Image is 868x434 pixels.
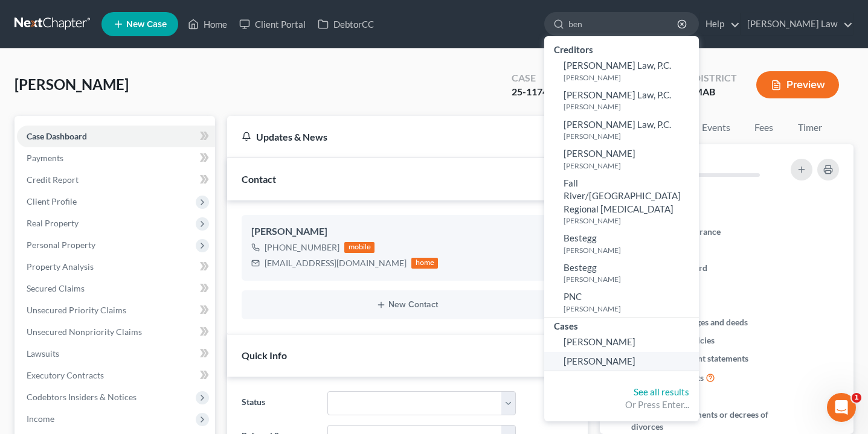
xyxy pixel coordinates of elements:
[17,147,215,169] a: Payments
[512,85,553,99] div: 25-11744
[17,169,215,191] a: Credit Report
[251,300,563,310] button: New Contact
[14,75,129,93] span: [PERSON_NAME]
[756,71,839,98] button: Preview
[236,391,321,415] label: Status
[17,278,215,299] a: Secured Claims
[17,321,215,343] a: Unsecured Nonpriority Claims
[544,318,699,333] div: Cases
[741,13,853,35] a: [PERSON_NAME] Law
[564,262,597,273] span: Bestegg
[564,291,582,302] span: PNC
[564,131,696,141] small: [PERSON_NAME]
[27,240,95,250] span: Personal Property
[564,245,696,255] small: [PERSON_NAME]
[27,218,79,228] span: Real Property
[693,71,737,85] div: District
[564,89,671,100] span: [PERSON_NAME] Law, P.C.
[568,13,679,35] input: Search by name...
[17,256,215,278] a: Property Analysis
[27,413,54,424] span: Income
[827,393,856,422] iframe: Intercom live chat
[564,101,696,112] small: [PERSON_NAME]
[27,348,59,359] span: Lawsuits
[564,161,696,171] small: [PERSON_NAME]
[544,229,699,258] a: Bestegg[PERSON_NAME]
[265,257,407,269] div: [EMAIL_ADDRESS][DOMAIN_NAME]
[126,20,167,29] span: New Case
[27,196,77,206] span: Client Profile
[554,398,689,411] div: Or Press Enter...
[544,41,699,56] div: Creditors
[693,85,737,99] div: MAB
[544,287,699,317] a: PNC[PERSON_NAME]
[17,299,215,321] a: Unsecured Priority Claims
[27,261,94,272] span: Property Analysis
[852,393,861,403] span: 1
[312,13,380,35] a: DebtorCC
[634,386,689,397] a: See all results
[251,225,563,239] div: [PERSON_NAME]
[242,349,287,361] span: Quick Info
[544,86,699,115] a: [PERSON_NAME] Law, P.C.[PERSON_NAME]
[411,258,438,269] div: home
[745,116,783,139] a: Fees
[512,71,553,85] div: Case
[544,56,699,86] a: [PERSON_NAME] Law, P.C.[PERSON_NAME]
[564,177,681,214] span: Fall River/[GEOGRAPHIC_DATA] Regional [MEDICAL_DATA]
[544,352,699,371] a: [PERSON_NAME]
[27,131,87,141] span: Case Dashboard
[242,173,276,185] span: Contact
[233,13,312,35] a: Client Portal
[564,274,696,284] small: [PERSON_NAME]
[17,126,215,147] a: Case Dashboard
[544,115,699,145] a: [PERSON_NAME] Law, P.C.[PERSON_NAME]
[544,144,699,174] a: [PERSON_NAME][PERSON_NAME]
[564,336,635,347] span: [PERSON_NAME]
[692,116,740,139] a: Events
[564,119,671,130] span: [PERSON_NAME] Law, P.C.
[242,130,536,143] div: Updates & News
[544,333,699,351] a: [PERSON_NAME]
[699,13,740,35] a: Help
[344,242,375,253] div: mobile
[788,116,832,139] a: Timer
[564,60,671,71] span: [PERSON_NAME] Law, P.C.
[27,370,104,380] span: Executory Contracts
[27,153,63,163] span: Payments
[631,409,780,433] span: Separation agreements or decrees of divorces
[564,72,696,83] small: [PERSON_NAME]
[544,174,699,229] a: Fall River/[GEOGRAPHIC_DATA] Regional [MEDICAL_DATA][PERSON_NAME]
[265,241,339,254] div: [PHONE_NUMBER]
[564,215,696,226] small: [PERSON_NAME]
[17,343,215,365] a: Lawsuits
[27,174,79,185] span: Credit Report
[564,304,696,314] small: [PERSON_NAME]
[564,232,597,243] span: Bestegg
[27,283,85,293] span: Secured Claims
[27,392,137,402] span: Codebtors Insiders & Notices
[17,365,215,386] a: Executory Contracts
[564,148,635,159] span: [PERSON_NAME]
[27,305,126,315] span: Unsecured Priority Claims
[27,327,142,337] span: Unsecured Nonpriority Claims
[544,258,699,288] a: Bestegg[PERSON_NAME]
[182,13,233,35] a: Home
[564,356,635,366] span: [PERSON_NAME]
